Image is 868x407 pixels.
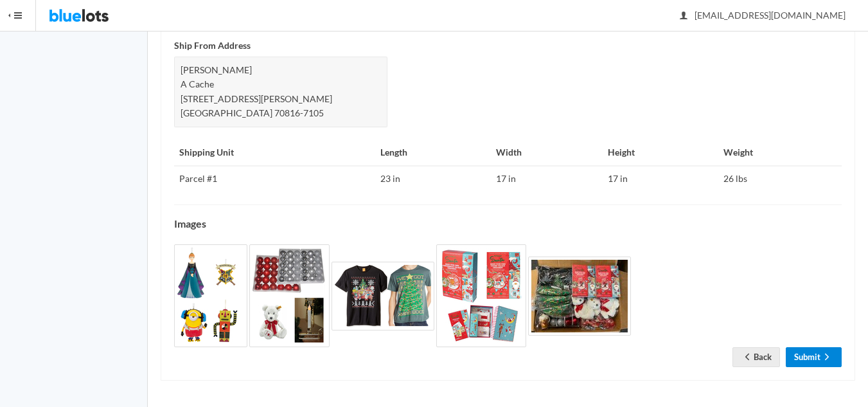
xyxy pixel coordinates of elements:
img: cad7af8a-4269-4900-88d0-296f16ac1071-1733266215.jpg [436,244,526,347]
td: 23 in [375,166,491,192]
div: [PERSON_NAME] A Cache [STREET_ADDRESS][PERSON_NAME] [GEOGRAPHIC_DATA] 70816-7105 [174,57,387,127]
img: 3b814454-b582-4006-95f9-10553f0ed421-1733266213.jpg [174,244,247,347]
label: Ship From Address [174,39,251,53]
td: 17 in [491,166,603,192]
td: 26 lbs [718,166,842,192]
th: Weight [718,140,842,166]
th: Width [491,140,603,166]
ion-icon: person [677,10,690,23]
h4: Images [174,218,842,230]
ion-icon: arrow forward [820,352,833,364]
th: Shipping Unit [174,140,375,166]
td: Parcel #1 [174,166,375,192]
span: [EMAIL_ADDRESS][DOMAIN_NAME] [680,10,846,21]
a: arrow backBack [732,347,780,367]
img: 91df6ead-f397-4044-bc1c-c5bd931e2be8-1733266215.jpg [332,262,434,330]
a: Submitarrow forward [786,347,842,367]
td: 17 in [603,166,718,192]
img: c44cb19f-cbe4-46c8-821b-152c15998bcb-1733266214.jpg [249,244,330,347]
th: Length [375,140,491,166]
th: Height [603,140,718,166]
img: 7b0ab2f3-cb13-45d1-a317-45c5c9aa8fb9-1733281570.jpeg [528,257,631,336]
ion-icon: arrow back [741,352,754,364]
